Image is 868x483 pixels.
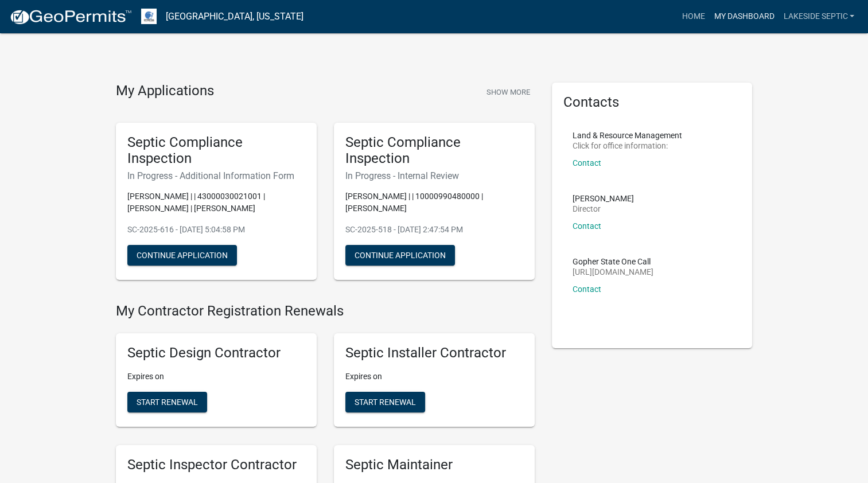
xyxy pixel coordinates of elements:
[141,9,157,24] img: Otter Tail County, Minnesota
[345,170,523,181] h6: In Progress - Internal Review
[127,245,237,266] button: Continue Application
[573,221,601,231] a: Contact
[116,83,214,100] h4: My Applications
[345,457,523,473] h5: Septic Maintainer
[573,194,634,202] p: [PERSON_NAME]
[573,258,653,266] p: Gopher State One Call
[127,170,305,181] h6: In Progress - Additional Information Form
[345,371,523,383] p: Expires on
[573,205,634,213] p: Director
[127,224,305,236] p: SC-2025-616 - [DATE] 5:04:58 PM
[573,268,653,276] p: [URL][DOMAIN_NAME]
[127,190,305,215] p: [PERSON_NAME] | | 43000030021001 | [PERSON_NAME] | [PERSON_NAME]
[573,131,682,139] p: Land & Resource Management
[137,397,198,406] span: Start Renewal
[127,392,207,412] button: Start Renewal
[127,345,305,361] h5: Septic Design Contractor
[345,392,425,412] button: Start Renewal
[127,371,305,383] p: Expires on
[482,83,535,102] button: Show More
[573,285,601,294] a: Contact
[127,134,305,168] h5: Septic Compliance Inspection
[355,397,416,406] span: Start Renewal
[677,6,709,28] a: Home
[573,142,682,150] p: Click for office information:
[709,6,779,28] a: My Dashboard
[345,345,523,361] h5: Septic Installer Contractor
[563,94,741,111] h5: Contacts
[345,245,455,266] button: Continue Application
[116,303,535,320] h4: My Contractor Registration Renewals
[166,7,303,26] a: [GEOGRAPHIC_DATA], [US_STATE]
[345,190,523,215] p: [PERSON_NAME] | | 10000990480000 | [PERSON_NAME]
[345,134,523,168] h5: Septic Compliance Inspection
[345,224,523,236] p: SC-2025-518 - [DATE] 2:47:54 PM
[127,457,305,473] h5: Septic Inspector Contractor
[573,158,601,168] a: Contact
[779,6,859,28] a: Lakeside Septic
